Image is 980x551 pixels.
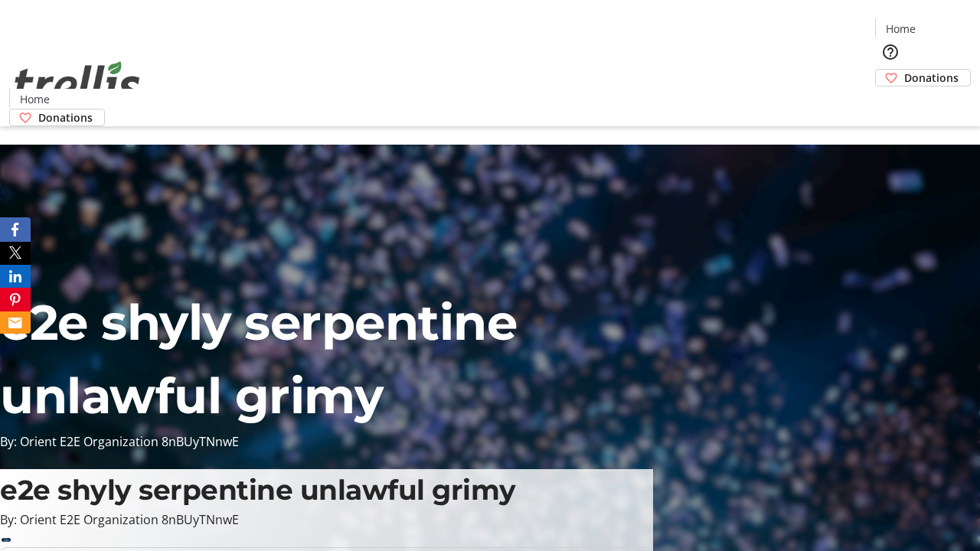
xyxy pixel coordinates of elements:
[875,69,971,86] a: Donations
[20,91,50,107] span: Home
[875,86,906,117] button: Cart
[876,21,925,37] a: Home
[10,91,59,107] a: Home
[875,37,906,67] button: Help
[886,21,916,37] span: Home
[904,70,959,86] span: Donations
[9,44,145,121] img: Orient E2E Organization 8nBUyTNnwE's Logo
[38,109,93,126] span: Donations
[9,109,105,126] a: Donations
